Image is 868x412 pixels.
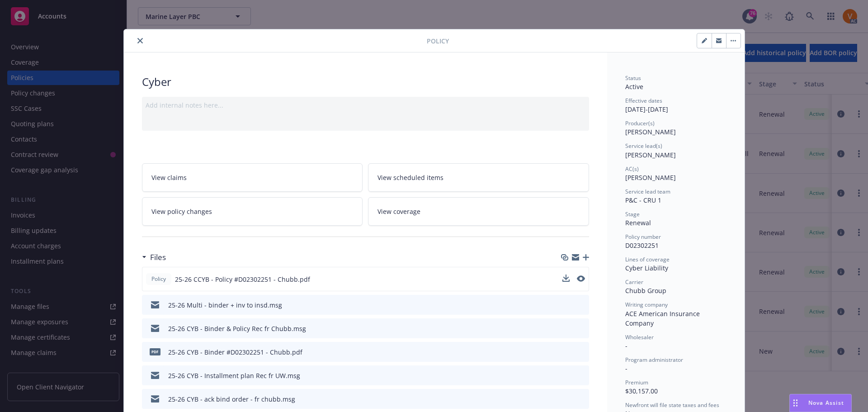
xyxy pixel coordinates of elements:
span: Policy [150,275,168,283]
span: Service lead(s) [625,142,662,150]
span: Producer(s) [625,119,655,127]
div: Files [142,251,166,263]
div: 25-26 CYB - Binder #D02302251 - Chubb.pdf [168,347,302,357]
span: Wholesaler [625,333,654,341]
span: pdf [150,348,160,355]
div: 25-26 CYB - Binder & Policy Rec fr Chubb.msg [168,324,306,333]
span: View claims [151,173,187,182]
button: download file [563,324,570,333]
a: View policy changes [142,197,363,226]
button: preview file [577,300,585,310]
span: Lines of coverage [625,256,670,263]
span: Renewal [625,218,651,227]
button: close [135,35,146,46]
div: Add internal notes here... [146,100,585,110]
button: preview file [577,275,585,282]
span: Newfront will file state taxes and fees [625,401,719,409]
div: 25-26 CYB - Installment plan Rec fr UW.msg [168,371,300,380]
div: [DATE] - [DATE] [625,97,726,114]
button: download file [563,347,570,357]
span: D02302251 [625,241,659,250]
span: [PERSON_NAME] [625,128,676,136]
span: $30,157.00 [625,387,658,395]
a: View claims [142,163,363,192]
span: Chubb Group [625,286,666,295]
span: Policy [427,36,449,46]
span: AC(s) [625,165,639,173]
a: View scheduled items [368,163,589,192]
button: preview file [577,324,585,333]
span: - [625,341,627,350]
span: View policy changes [151,207,212,216]
span: Premium [625,379,648,386]
div: Cyber [142,74,589,90]
div: Drag to move [790,394,801,412]
div: 25-26 Multi - binder + inv to insd.msg [168,300,282,310]
span: Program administrator [625,356,683,364]
span: [PERSON_NAME] [625,151,676,159]
span: Effective dates [625,97,662,104]
button: preview file [577,347,585,357]
span: - [625,364,627,373]
button: Nova Assist [789,394,852,412]
span: Service lead team [625,188,670,195]
h3: Files [150,251,166,263]
span: Writing company [625,301,668,308]
span: View coverage [377,207,420,216]
a: View coverage [368,197,589,226]
button: download file [563,394,570,404]
button: download file [563,371,570,380]
span: Nova Assist [808,399,844,407]
span: P&C - CRU 1 [625,196,661,204]
button: download file [562,275,570,282]
span: View scheduled items [377,173,443,182]
span: [PERSON_NAME] [625,173,676,182]
button: preview file [577,371,585,380]
button: preview file [577,275,585,284]
span: 25-26 CCYB - Policy #D02302251 - Chubb.pdf [175,275,310,284]
span: Carrier [625,278,643,286]
div: 25-26 CYB - ack bind order - fr chubb.msg [168,394,295,404]
span: Policy number [625,233,661,241]
span: Active [625,82,643,91]
span: Cyber Liability [625,264,668,272]
span: Stage [625,210,640,218]
button: download file [563,300,570,310]
button: preview file [577,394,585,404]
span: Status [625,74,641,82]
span: ACE American Insurance Company [625,309,702,327]
button: download file [562,275,570,284]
